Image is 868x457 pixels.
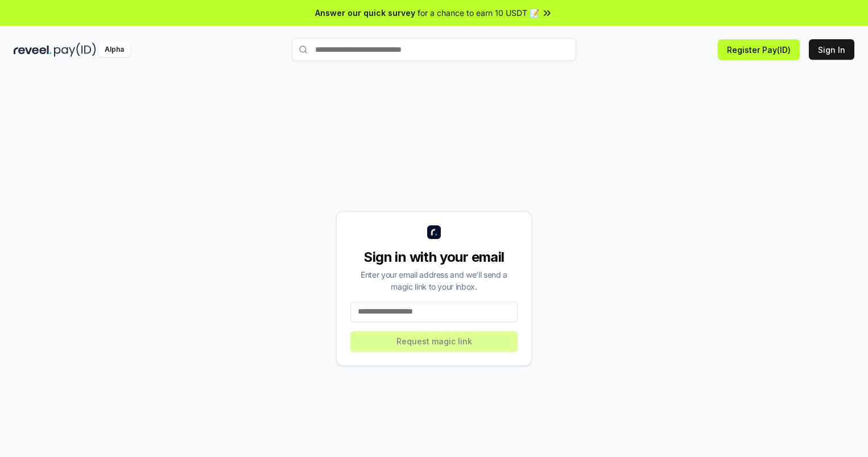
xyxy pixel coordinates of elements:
img: logo_small [427,225,441,239]
button: Sign In [809,39,854,60]
span: for a chance to earn 10 USDT 📝 [418,7,539,19]
div: Alpha [98,43,130,57]
span: Answer our quick survey [315,7,415,19]
button: Register Pay(ID) [718,39,800,60]
img: pay_id [54,43,96,57]
div: Enter your email address and we’ll send a magic link to your inbox. [350,269,518,293]
img: reveel_dark [14,43,52,57]
div: Sign in with your email [350,248,518,266]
